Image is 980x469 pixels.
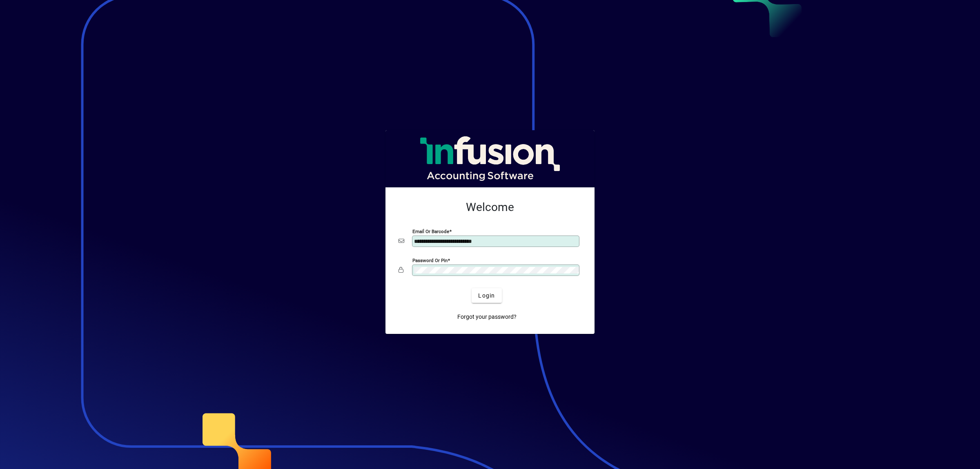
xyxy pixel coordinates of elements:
[399,200,581,214] h2: Welcome
[478,291,495,300] span: Login
[412,258,448,263] mat-label: Password or Pin
[457,313,517,321] span: Forgot your password?
[454,309,520,324] a: Forgot your password?
[472,288,501,303] button: Login
[412,229,449,234] mat-label: Email or Barcode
